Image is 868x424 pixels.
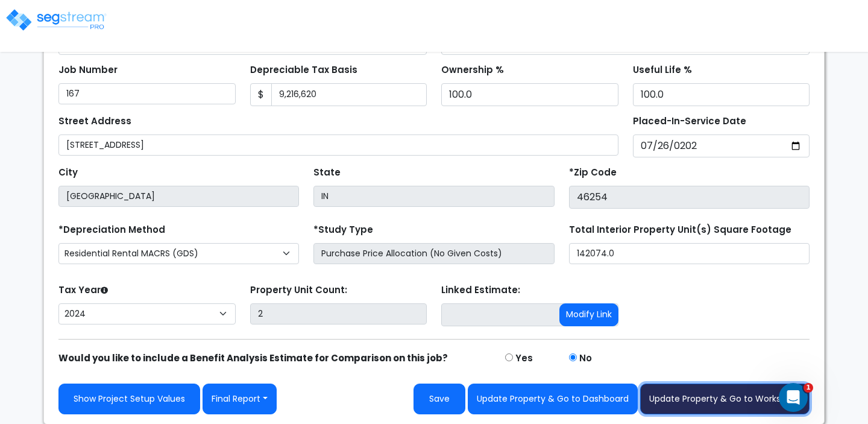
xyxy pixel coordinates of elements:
[58,166,78,180] label: City
[640,384,810,414] button: Update Property & Go to Worksheet
[633,115,746,128] label: Placed-In-Service Date
[559,303,618,326] button: Modify Link
[779,383,808,412] iframe: Intercom live chat
[313,223,373,237] label: *Study Type
[441,83,618,106] input: Ownership
[58,283,108,297] label: Tax Year
[250,303,427,324] input: Building Count
[58,223,165,237] label: *Depreciation Method
[633,63,692,77] label: Useful Life %
[515,352,533,365] label: Yes
[313,166,341,180] label: State
[250,83,272,106] span: $
[569,166,617,180] label: *Zip Code
[58,63,118,77] label: Job Number
[58,134,618,156] input: Street Address
[569,243,810,264] input: total square foot
[441,283,520,297] label: Linked Estimate:
[58,115,131,128] label: Street Address
[569,186,810,209] input: Zip Code
[58,352,448,364] strong: Would you like to include a Benefit Analysis Estimate for Comparison on this job?
[271,83,427,106] input: 0.00
[203,384,277,414] button: Final Report
[58,384,200,414] a: Show Project Setup Values
[633,83,810,106] input: Depreciation
[5,8,107,32] img: logo_pro_r.png
[579,352,592,365] label: No
[468,384,638,414] button: Update Property & Go to Dashboard
[250,283,347,297] label: Property Unit Count:
[441,63,504,77] label: Ownership %
[804,383,813,393] span: 1
[250,63,357,77] label: Depreciable Tax Basis
[414,384,465,414] button: Save
[569,223,791,237] label: Total Interior Property Unit(s) Square Footage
